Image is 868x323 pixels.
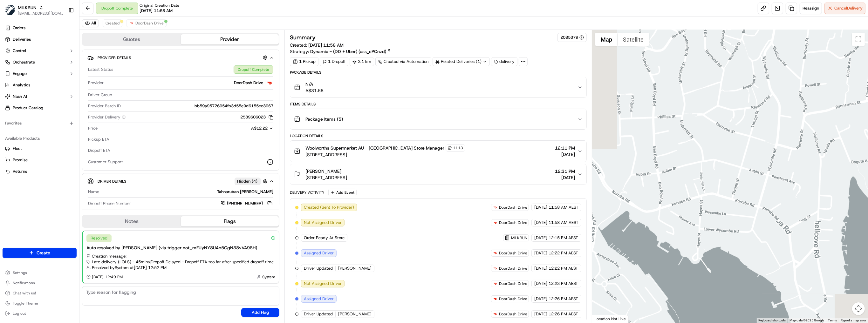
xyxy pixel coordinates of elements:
[234,80,263,86] span: DoorDash Drive
[594,314,615,323] img: Google
[304,235,345,241] span: Order Ready At Store
[375,57,431,66] a: Created via Automation
[87,176,274,186] button: Driver DetailsHidden (4)
[758,318,786,323] button: Keyboard shortcuts
[290,77,586,98] button: N/AA$31.68
[290,57,318,66] div: 1 Pickup
[511,235,527,240] span: MILKRUN
[251,125,268,131] span: A$12.22
[290,190,325,195] div: Delivery Activity
[534,220,547,225] span: [DATE]
[290,133,587,138] div: Location Details
[304,311,333,317] span: Driver Updated
[3,34,77,44] a: Deliveries
[88,92,112,98] span: Driver Group
[88,137,109,142] span: Pickup ETA
[126,19,167,27] button: DoorDash Drive
[310,48,386,55] span: Dynamic - (DD + Uber) (dss_cPCnzd)
[290,35,316,40] h3: Summary
[499,251,527,256] span: DoorDash Drive
[13,146,22,151] span: Fleet
[305,151,465,158] span: [STREET_ADDRESS]
[240,114,273,120] button: 2589606023
[304,296,334,302] span: Assigned Driver
[493,312,498,317] img: doordash_logo_v2.png
[290,164,586,185] button: [PERSON_NAME][STREET_ADDRESS]12:31 PM[DATE]
[3,309,77,318] button: Log out
[5,157,74,163] a: Promise
[800,3,822,14] button: Reassign
[129,21,134,26] img: doordash_logo_v2.png
[181,34,279,44] button: Provider
[98,55,131,60] span: Provider Details
[290,109,586,129] button: Package Items (5)
[88,159,123,165] span: Customer Support
[13,105,43,111] span: Product Catalog
[310,48,391,55] a: Dynamic - (DD + Uber) (dss_cPCnzd)
[549,220,578,225] span: 11:58 AM AEST
[86,245,275,251] div: Auto resolved by [PERSON_NAME] (via trigger not_mFUyNY8U4o5CgN38vVA98H)
[320,57,348,66] div: 1 Dropoff
[3,248,77,258] button: Create
[305,116,343,122] span: Package Items ( 5 )
[221,200,273,207] a: [PHONE_NUMBER]
[305,168,341,174] span: [PERSON_NAME]
[499,266,527,271] span: DoorDash Drive
[3,69,77,79] button: Engage
[130,265,167,271] span: at [DATE] 12:52 PM
[304,205,354,210] span: Created (Sent To Provider)
[350,57,374,66] div: 3.1 km
[290,141,586,162] button: Woolworths Supermarket AU - [GEOGRAPHIC_DATA] Store Manager1113[STREET_ADDRESS]12:11 PM[DATE]
[789,319,824,322] span: Map data ©2025 Google
[262,274,275,279] span: System
[5,146,74,151] a: Fleet
[13,94,27,99] span: Nash AI
[493,251,498,256] img: doordash_logo_v2.png
[13,59,35,65] span: Orchestrate
[305,174,347,181] span: [STREET_ADDRESS]
[304,250,334,256] span: Assigned Driver
[433,57,490,66] div: Related Deliveries (1)
[3,155,77,165] button: Promise
[290,42,344,48] span: Created:
[304,281,342,286] span: Not Assigned Driver
[18,11,63,16] span: [EMAIL_ADDRESS][DOMAIN_NAME]
[103,19,122,27] button: Created
[534,250,547,256] span: [DATE]
[834,5,863,11] span: Cancel Delivery
[305,145,444,151] span: Woolworths Supermarket AU - [GEOGRAPHIC_DATA] Store Manager
[140,3,179,8] span: Original Creation Date
[88,67,113,72] span: Latest Status
[338,266,372,271] span: [PERSON_NAME]
[534,266,547,271] span: [DATE]
[5,169,74,174] a: Returns
[241,308,279,317] button: Add Flag
[92,259,274,265] span: Late delivery (LOLS) - 45mins | Dropoff Delayed - Dropoff ETA too far after specified dropoff time
[338,311,372,317] span: [PERSON_NAME]
[13,157,28,163] span: Promise
[13,301,38,306] span: Toggle Theme
[102,189,273,195] div: Tahnaruban [PERSON_NAME]
[453,145,463,151] span: 1113
[88,148,110,153] span: Dropoff ETA
[549,235,578,241] span: 12:15 PM AEST
[290,70,587,75] div: Package Details
[549,296,578,302] span: 12:26 PM AEST
[493,281,498,286] img: doordash_logo_v2.png
[3,268,77,277] button: Settings
[18,4,37,11] button: MILKRUN
[555,151,575,158] span: [DATE]
[852,33,865,46] button: Toggle fullscreen view
[13,71,27,77] span: Engage
[618,33,649,46] button: Show satellite imagery
[237,178,258,184] span: Hidden ( 4 )
[98,179,126,184] span: Driver Details
[493,220,498,225] img: doordash_logo_v2.png
[13,169,27,174] span: Returns
[493,296,498,301] img: doordash_logo_v2.png
[13,25,25,31] span: Orders
[37,250,50,256] span: Create
[841,319,866,322] a: Report a map error
[92,253,126,259] span: Creation message:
